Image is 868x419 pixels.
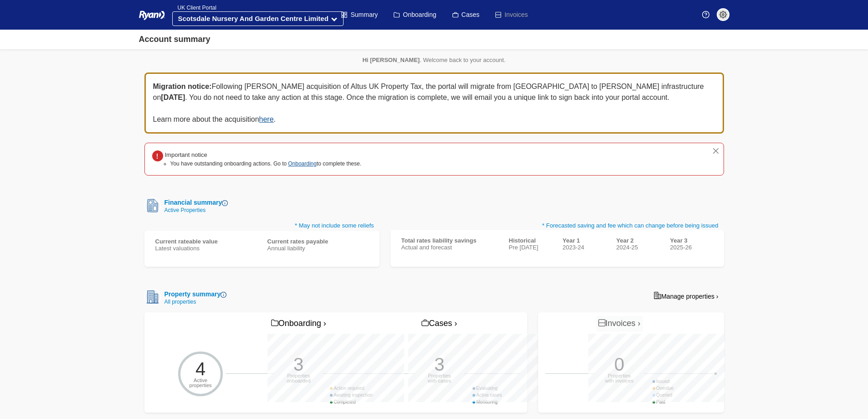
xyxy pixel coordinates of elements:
[178,15,329,22] strong: Scotsdale Nursery And Garden Centre Limited
[153,83,212,90] b: Migration notice:
[161,198,228,207] div: Financial summary
[172,11,344,26] button: Scotsdale Nursery And Garden Centre Limited
[267,245,369,252] div: Annual liability
[401,237,498,244] div: Total rates liability savings
[144,57,724,63] p: . Welcome back to your account.
[267,238,369,245] div: Current rates payable
[155,245,257,252] div: Latest valuations
[563,244,606,251] div: 2023-24
[155,238,257,245] div: Current rateable value
[362,57,420,63] strong: Hi [PERSON_NAME]
[161,299,227,305] div: All properties
[161,207,228,213] div: Active Properties
[616,237,659,244] div: Year 2
[165,150,362,160] div: Important notice
[170,160,362,168] li: You have outstanding onboarding actions. Go to to complete these.
[144,221,380,231] p: * May not include some reliefs
[719,11,727,18] img: settings
[172,5,216,11] span: UK Client Portal
[563,237,606,244] div: Year 1
[401,244,498,251] div: Actual and forecast
[259,115,274,123] a: here
[670,237,713,244] div: Year 3
[390,221,724,230] p: * Forecasted saving and fee which can change before being issued
[616,244,659,251] div: 2024-25
[269,316,329,331] a: Onboarding ›
[161,290,227,299] div: Property summary
[702,11,709,18] img: Help
[144,72,724,134] div: Following [PERSON_NAME] acquisition of Altus UK Property Tax, the portal will migrate from [GEOGR...
[288,160,317,167] a: Onboarding
[419,316,459,331] a: Cases ›
[712,147,720,155] button: close
[670,244,713,251] div: 2025-26
[139,33,211,46] div: Account summary
[509,244,552,251] div: Pre [DATE]
[161,93,185,101] b: [DATE]
[509,237,552,244] div: Historical
[648,289,724,303] a: Manage properties ›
